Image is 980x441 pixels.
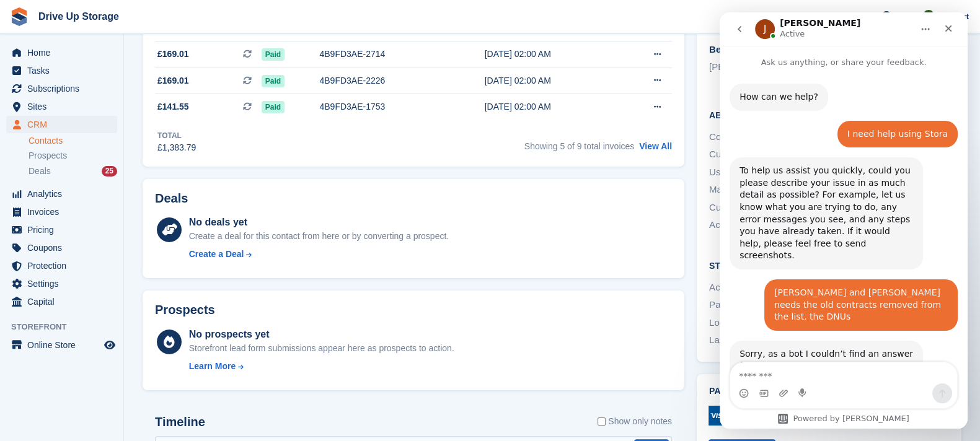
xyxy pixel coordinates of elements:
span: Create [832,10,857,22]
div: Use Case [709,165,829,180]
div: £1,383.79 [157,141,196,154]
div: Marketing Source [709,183,829,197]
span: BearBox [709,44,748,55]
span: Home [27,44,102,61]
span: Help [894,10,911,22]
iframe: Intercom live chat [720,12,968,429]
div: Create a deal for this contact from here or by converting a prospect. [189,230,449,243]
a: Learn More [189,360,454,373]
span: Deals [29,165,51,177]
div: Logins [709,316,829,330]
div: No deals yet [189,215,449,230]
span: Storefront [11,321,123,333]
a: View All [639,141,672,151]
a: Deals 25 [29,165,117,178]
span: CRM [27,116,102,133]
div: Accounting Nominal Code [709,218,829,232]
span: Showing 5 of 9 total invoices [524,141,634,151]
a: menu [6,185,117,203]
span: Settings [27,275,102,292]
a: menu [6,80,117,97]
span: Paid [262,48,285,61]
span: Pricing [27,221,102,238]
div: No prospects yet [189,327,454,342]
div: Customer Type [709,201,829,215]
div: Contact Type [709,130,829,144]
div: Last Login [709,333,829,347]
a: menu [6,116,117,133]
a: menu [6,44,117,61]
a: menu [6,62,117,79]
h2: Prospects [155,303,215,317]
div: 4B9FD3AE-2714 [319,48,452,61]
img: Visa Logo [709,406,728,426]
h2: About [709,108,949,121]
span: Sites [27,98,102,115]
label: Show only notes [598,415,672,428]
a: menu [6,98,117,115]
h2: Deals [155,191,188,206]
div: [DATE] 02:00 AM [485,100,619,113]
div: 25 [102,166,117,177]
a: menu [6,239,117,256]
img: stora-icon-8386f47178a22dfd0bd8f6a31ec36ba5ce8667c1dd55bd0f319d3a0aa187defe.svg [10,7,29,26]
a: menu [6,275,117,292]
div: Storefront lead form submissions appear here as prospects to action. [189,342,454,355]
a: menu [6,293,117,310]
div: 4B9FD3AE-2226 [319,74,452,87]
span: Analytics [27,185,102,203]
a: menu [6,257,117,274]
a: menu [6,221,117,238]
span: Paid [262,101,285,113]
div: Password Set [709,298,829,312]
span: Tasks [27,62,102,79]
div: [DATE] 02:00 AM [485,48,619,61]
a: Drive Up Storage [33,6,124,27]
input: Show only notes [598,415,606,428]
span: Paid [262,75,285,87]
h2: Timeline [155,415,205,429]
div: Create a Deal [189,248,244,261]
span: £169.01 [157,74,189,87]
h2: Storefront Account [709,259,949,271]
a: Preview store [102,338,117,352]
span: Protection [27,257,102,274]
span: Prospects [29,150,67,162]
span: Coupons [27,239,102,256]
span: Capital [27,293,102,310]
li: [PERSON_NAME] [709,60,829,74]
h2: Payment cards [709,386,949,396]
span: Invoices [27,203,102,220]
span: Account [937,11,969,23]
a: Contacts [29,135,117,147]
div: Customer Source [709,147,829,162]
a: Create a Deal [189,248,449,261]
span: Online Store [27,336,102,354]
span: Subscriptions [27,80,102,97]
div: Account Created [709,281,829,295]
img: Camille [922,10,935,22]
